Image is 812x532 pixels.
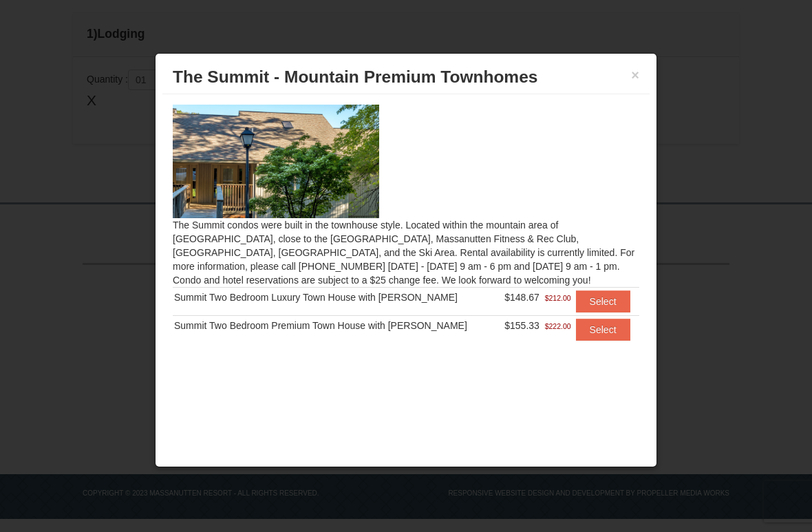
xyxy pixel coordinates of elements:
[173,67,537,86] span: The Summit - Mountain Premium Townhomes
[576,290,630,312] button: Select
[545,291,571,305] span: $212.00
[174,319,495,332] div: Summit Two Bedroom Premium Town House with [PERSON_NAME]
[504,320,539,331] span: $155.33
[173,105,379,217] img: 19219034-1-0eee7e00.jpg
[174,290,495,304] div: Summit Two Bedroom Luxury Town House with [PERSON_NAME]
[504,292,539,303] span: $148.67
[545,319,571,333] span: $222.00
[162,94,650,368] div: The Summit condos were built in the townhouse style. Located within the mountain area of [GEOGRAP...
[631,68,639,82] button: ×
[576,319,630,341] button: Select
